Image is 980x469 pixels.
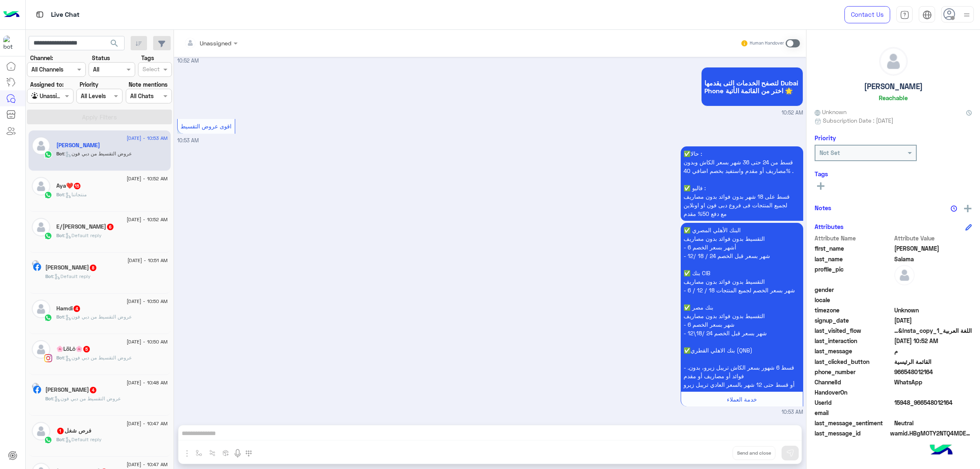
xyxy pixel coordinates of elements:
span: [DATE] - 10:50 AM [127,298,167,305]
span: null [894,296,972,304]
span: [DATE] - 10:53 AM [127,135,167,142]
span: : Default reply [64,232,102,238]
span: ChannelId [815,378,893,386]
label: Tags [141,54,154,62]
p: 2/9/2025, 10:53 AM [681,146,803,221]
h6: Attributes [815,223,844,230]
img: profile [962,10,972,20]
p: 2/9/2025, 10:53 AM [681,223,803,392]
h5: Aya❤️ [56,182,81,189]
span: [DATE] - 10:47 AM [127,420,167,427]
h5: E/mohamed mostafa [56,223,114,230]
span: search [109,38,119,48]
span: [DATE] - 10:47 AM [127,461,167,468]
span: 1 [57,428,64,434]
span: : عروض التقسيط من دبي فون [64,150,132,157]
span: null [894,285,972,294]
span: Bot [56,191,64,197]
a: Contact Us [844,6,890,23]
span: Bot [56,232,64,238]
img: defaultAdmin.png [894,265,915,285]
span: القائمة الرئيسية [894,357,972,366]
img: picture [32,383,39,390]
span: Subscription Date : [DATE] [823,116,893,125]
img: Facebook [33,263,41,271]
span: [DATE] - 10:48 AM [127,379,167,386]
span: لتصفح الخدمات التى يقدمها Dubai Phone اختر من القائمة الأتية 🌟 [704,79,800,94]
span: : Default reply [53,273,91,279]
img: tab [900,10,909,20]
img: picture [32,260,39,267]
span: : منتجاتنا [64,191,87,197]
span: 10:53 AM [782,408,803,416]
a: tab [896,6,913,23]
img: Facebook [33,386,41,394]
label: Assigned to: [30,80,64,89]
span: locale [815,296,893,304]
span: Unknown [815,108,846,116]
span: Bot [56,436,64,442]
img: WhatsApp [44,314,52,322]
h5: Mohamed Said [45,386,97,393]
span: 2025-09-02T07:52:46.146Z [894,337,972,345]
span: Attribute Name [815,234,893,242]
img: Logo [3,6,20,23]
span: HandoverOn [815,388,893,397]
h6: Reachable [879,94,908,101]
span: خدمة العملاء [727,396,757,403]
h5: فرص شغل [56,427,91,434]
img: defaultAdmin.png [880,47,907,75]
small: Human Handover [750,40,784,47]
span: 2 [894,378,972,386]
span: null [894,388,972,397]
button: search [105,36,125,54]
span: last_message_id [815,429,889,438]
span: Bot [45,273,53,279]
img: tab [922,10,932,20]
span: last_message [815,347,893,355]
img: 1403182699927242 [3,36,18,50]
span: اللغة العربية_Facebook&Insta_copy_1 [894,326,972,335]
img: add [964,205,971,212]
span: 2025-09-02T07:52:31.668Z [894,316,972,325]
label: Status [92,54,110,62]
p: Live Chat [51,9,80,20]
h5: Hamdi [56,305,81,312]
img: tab [35,9,45,20]
h5: Jimmy Salama [56,142,100,149]
span: wamid.HBgMOTY2NTQ4MDEyMTY0FQIAEhgUM0EyN0MwN0M0OUNFMDE2NEM1MkQA [890,429,972,438]
span: 15948_966548012164 [894,398,972,407]
span: 8 [90,265,96,271]
img: defaultAdmin.png [32,177,50,195]
button: Send and close [733,446,775,460]
span: gender [815,285,893,294]
span: Bot [45,395,53,402]
span: UserId [815,398,893,407]
span: 10:52 AM [177,58,199,64]
h6: Priority [815,134,836,141]
label: Priority [80,80,98,89]
h5: 🌸LöLô🌸 [56,346,91,352]
h5: Habiba Hany [45,264,97,271]
label: Channel: [30,54,53,62]
span: 5 [83,346,90,352]
span: : عروض التقسيط من دبي فون [53,395,121,402]
span: 6 [107,224,114,230]
span: Bot [56,314,64,320]
img: Instagram [44,354,52,362]
span: profile_pic [815,265,893,284]
h6: Notes [815,204,831,211]
span: signup_date [815,316,893,325]
span: last_interaction [815,337,893,345]
img: defaultAdmin.png [32,340,50,359]
span: : عروض التقسيط من دبي فون [64,355,132,361]
span: م [894,347,972,355]
img: defaultAdmin.png [32,300,50,318]
span: Bot [56,150,64,157]
span: 10:52 AM [782,109,803,117]
span: Bot [56,355,64,361]
span: Salama [894,255,972,263]
img: WhatsApp [44,191,52,199]
img: WhatsApp [44,150,52,159]
span: : عروض التقسيط من دبي فون [64,314,132,320]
